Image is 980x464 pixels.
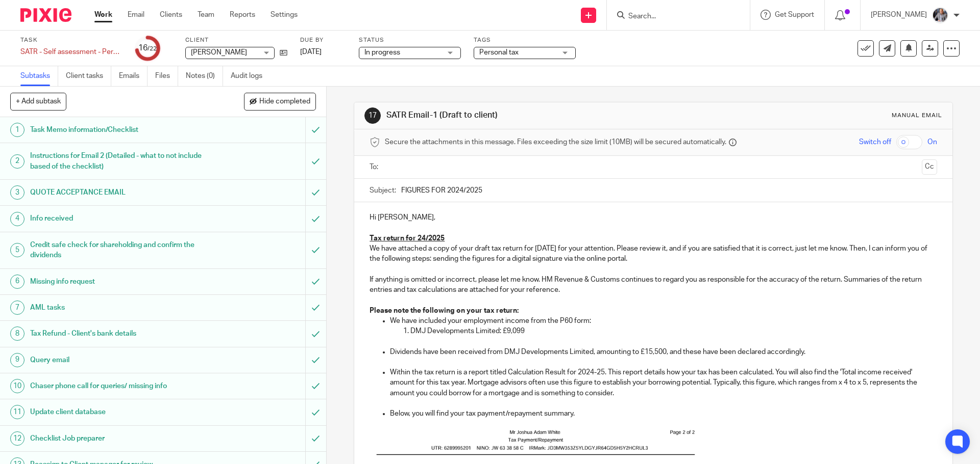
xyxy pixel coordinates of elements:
a: Team [198,10,214,20]
div: 4 [10,212,24,226]
h1: QUOTE ACCEPTANCE EMAIL [30,185,207,200]
span: [DATE] [300,48,322,56]
h1: Query email [30,352,207,368]
h1: Update client database [30,404,207,420]
p: [PERSON_NAME] [871,10,927,20]
label: Client [185,36,287,44]
h1: Chaser phone call for queries/ missing info [30,378,207,394]
div: 2 [10,154,24,169]
span: Switch off [859,137,891,147]
p: We have attached a copy of your draft tax return for [DATE] for your attention. Please review it,... [370,243,937,264]
a: Work [94,10,112,20]
span: Secure the attachments in this message. Files exceeding the size limit (10MB) will be secured aut... [385,137,726,147]
label: Subject: [370,185,396,196]
span: [PERSON_NAME] [191,49,247,56]
div: 9 [10,353,24,367]
button: Cc [922,159,937,175]
label: Task [20,36,122,44]
p: If anything is omitted or incorrect, please let me know. HM Revenue & Customs continues to regard... [370,275,937,295]
img: Pixie [20,8,71,22]
h1: Task Memo information/Checklist [30,122,207,138]
img: -%20%20-%20studio@ingrained.co.uk%20for%20%20-20220223%20at%20101413%20-%201W1A2026.jpg [932,7,948,23]
div: 6 [10,275,24,289]
p: Hi [PERSON_NAME], [370,212,937,223]
button: Hide completed [244,93,316,110]
input: Search [627,12,719,21]
h1: Missing info request [30,274,207,289]
a: Reports [230,10,255,20]
div: 10 [10,379,24,393]
a: Files [155,66,178,86]
div: 5 [10,243,24,257]
a: Client tasks [66,66,111,86]
div: Manual email [892,112,942,120]
span: On [927,137,937,147]
h1: AML tasks [30,300,207,315]
a: Notes (0) [186,66,223,86]
span: Hide completed [259,98,310,106]
u: Tax return for 24/2025 [370,235,445,242]
div: 16 [138,42,157,54]
p: We have included your employment income from the P60 form: [390,316,937,326]
a: Emails [119,66,148,86]
strong: Please note the following on your tax return: [370,307,519,314]
small: /22 [148,46,157,51]
h1: Info received [30,211,207,226]
h1: Checklist Job preparer [30,431,207,446]
h1: SATR Email-1 (Draft to client) [386,110,675,121]
a: Email [128,10,144,20]
div: 8 [10,326,24,341]
div: 3 [10,185,24,200]
a: Clients [160,10,182,20]
span: Personal tax [479,49,519,56]
div: 17 [364,107,381,124]
p: Dividends have been received from DMJ Developments Limited, amounting to £15,500, and these have ... [390,347,937,357]
div: 7 [10,301,24,315]
label: Tags [474,36,576,44]
label: To: [370,162,381,172]
div: 1 [10,123,24,137]
label: Status [359,36,461,44]
p: DMJ Developments Limited: £9,099 [410,326,937,336]
a: Subtasks [20,66,58,86]
span: Get Support [775,11,814,18]
p: Within the tax return is a report titled Calculation Result for 2024-25. This report details how ... [390,367,937,398]
button: + Add subtask [10,93,66,110]
div: SATR - Self assessment - Personal tax return 24/25 [20,47,122,57]
label: Due by [300,36,346,44]
div: 12 [10,431,24,446]
h1: Tax Refund - Client's bank details [30,326,207,341]
span: In progress [364,49,400,56]
p: Below, you will find your tax payment/repayment summary. [390,408,937,419]
h1: Instructions for Email 2 (Detailed - what to not include based of the checklist) [30,148,207,174]
a: Audit logs [231,66,270,86]
h1: Credit safe check for shareholding and confirm the dividends [30,237,207,263]
a: Settings [271,10,298,20]
div: 11 [10,405,24,419]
